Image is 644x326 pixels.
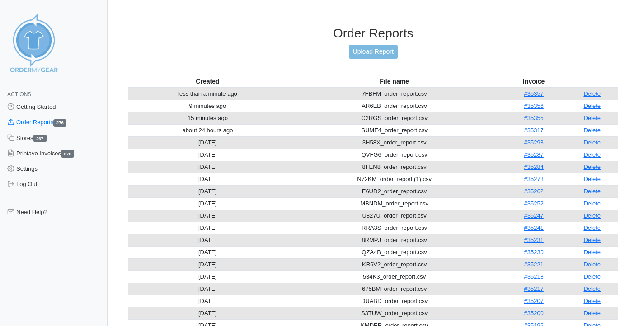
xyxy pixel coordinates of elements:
a: Delete [583,139,601,146]
a: #35287 [524,151,543,158]
td: MBNDM_order_report.csv [287,197,502,210]
td: [DATE] [128,234,287,246]
td: [DATE] [128,258,287,270]
td: [DATE] [128,222,287,234]
td: QZA4B_order_report.csv [287,246,502,258]
a: #35231 [524,237,543,243]
a: #35284 [524,163,543,170]
a: Delete [583,237,601,243]
td: N72KM_order_report (1).csv [287,173,502,185]
td: 8RMPJ_order_report.csv [287,234,502,246]
a: Delete [583,249,601,256]
td: [DATE] [128,210,287,222]
a: #35241 [524,224,543,231]
th: File name [287,75,502,88]
a: Delete [583,298,601,304]
td: C2RGS_order_report.csv [287,112,502,124]
a: Delete [583,310,601,317]
span: 276 [53,119,66,127]
td: KR6V2_order_report.csv [287,258,502,270]
a: #35356 [524,102,543,109]
td: S3TUW_order_report.csv [287,307,502,319]
a: #35317 [524,127,543,134]
td: RRA3S_order_report.csv [287,222,502,234]
td: [DATE] [128,197,287,210]
td: [DATE] [128,136,287,149]
td: [DATE] [128,149,287,161]
td: about 24 hours ago [128,124,287,136]
a: Delete [583,176,601,182]
a: #35221 [524,261,543,268]
a: #35230 [524,249,543,256]
a: #35217 [524,285,543,292]
a: Delete [583,261,601,268]
a: Delete [583,273,601,280]
a: #35357 [524,90,543,97]
a: Delete [583,151,601,158]
td: AR6EB_order_report.csv [287,100,502,112]
td: DUABD_order_report.csv [287,295,502,307]
a: #35218 [524,273,543,280]
td: [DATE] [128,246,287,258]
td: [DATE] [128,270,287,283]
a: Upload Report [349,45,398,59]
td: 15 minutes ago [128,112,287,124]
td: less than a minute ago [128,88,287,100]
a: #35262 [524,188,543,195]
th: Invoice [502,75,566,88]
a: #35278 [524,176,543,182]
a: Delete [583,127,601,134]
td: [DATE] [128,161,287,173]
td: SUME4_order_report.csv [287,124,502,136]
a: Delete [583,212,601,219]
a: Delete [583,188,601,195]
td: [DATE] [128,173,287,185]
a: Delete [583,200,601,207]
td: QVFG6_order_report.csv [287,149,502,161]
a: Delete [583,163,601,170]
span: 267 [33,135,47,142]
a: #35207 [524,298,543,304]
td: [DATE] [128,307,287,319]
td: 675BM_order_report.csv [287,283,502,295]
td: [DATE] [128,283,287,295]
a: Delete [583,285,601,292]
h3: Order Reports [128,26,619,41]
a: #35252 [524,200,543,207]
a: #35293 [524,139,543,146]
span: Actions [7,91,31,98]
td: 9 minutes ago [128,100,287,112]
a: #35247 [524,212,543,219]
td: U827U_order_report.csv [287,210,502,222]
a: Delete [583,115,601,121]
a: Delete [583,90,601,97]
span: 276 [61,150,74,158]
td: 8FEN8_order_report.csv [287,161,502,173]
a: Delete [583,102,601,109]
td: [DATE] [128,185,287,197]
a: Delete [583,224,601,231]
td: [DATE] [128,295,287,307]
td: E6UD2_order_report.csv [287,185,502,197]
td: 7FBFM_order_report.csv [287,88,502,100]
a: #35200 [524,310,543,317]
th: Created [128,75,287,88]
td: 534K3_order_report.csv [287,270,502,283]
td: 3H58X_order_report.csv [287,136,502,149]
a: #35355 [524,115,543,121]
